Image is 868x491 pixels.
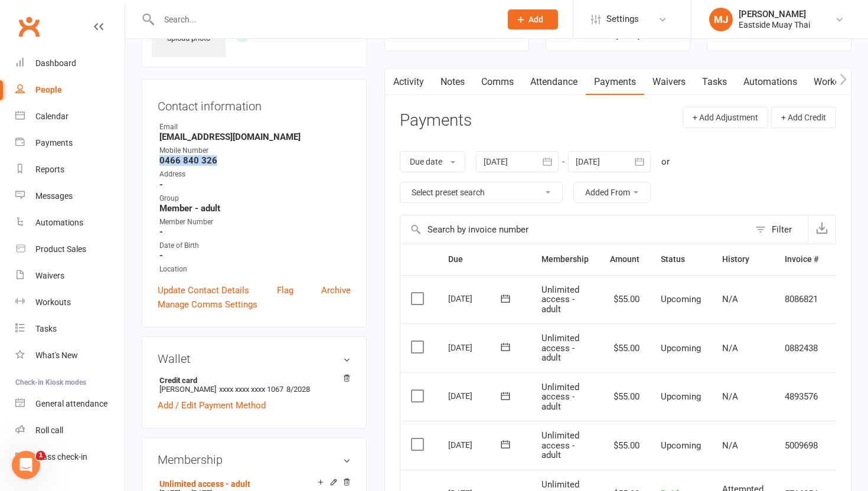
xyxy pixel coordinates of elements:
h3: Payments [400,112,472,130]
a: What's New [15,342,125,369]
td: 8086821 [774,275,829,324]
li: [PERSON_NAME] [158,374,351,395]
div: Workouts [35,297,71,307]
div: Messages [35,191,73,201]
a: Waivers [15,263,125,289]
a: Product Sales [15,236,125,263]
strong: Member - adult [159,203,351,214]
div: Tasks [35,324,57,333]
span: Unlimited access - adult [541,382,579,412]
div: Calendar [35,112,68,121]
div: People [35,85,62,94]
span: Add [528,15,543,24]
a: Dashboard [15,50,125,77]
div: Payments [35,138,73,148]
a: Roll call [15,417,125,444]
td: $55.00 [599,323,650,372]
button: Due date [400,151,465,172]
div: [DATE] [448,387,502,405]
div: General attendance [35,399,107,408]
iframe: Intercom live chat [12,451,40,479]
td: 0882438 [774,323,829,372]
th: History [712,244,774,274]
a: Manage Comms Settings [158,297,257,312]
span: Unlimited access - adult [541,333,579,363]
td: $55.00 [599,275,650,324]
div: [DATE] [448,436,502,454]
div: Waivers [35,271,64,280]
span: N/A [722,294,738,305]
h3: Wallet [158,352,351,365]
div: [DATE] [448,338,502,356]
span: 1 [36,451,45,460]
div: [PERSON_NAME] [739,9,810,19]
div: Address [159,169,351,180]
td: 5009698 [774,421,829,470]
th: Status [650,244,712,274]
strong: - [159,227,351,237]
span: N/A [722,440,738,451]
a: Payments [586,68,644,96]
strong: 0466 840 326 [159,155,351,166]
a: Activity [385,68,432,96]
a: Tasks [694,68,735,96]
span: Upcoming [661,391,701,402]
a: Payments [15,130,125,156]
a: Automations [735,68,805,96]
div: Filter [772,222,792,237]
button: + Add Credit [771,107,836,128]
a: Calendar [15,103,125,130]
div: What's New [35,351,78,360]
div: Member Number [159,217,351,228]
div: Group [159,193,351,204]
div: Class check-in [35,452,87,461]
a: Attendance [522,68,586,96]
span: Upcoming [661,343,701,353]
a: Class kiosk mode [15,444,125,470]
th: Due [438,244,531,274]
div: Email [159,122,351,133]
button: Add [508,9,558,30]
span: 8/2028 [286,385,310,394]
input: Search by invoice number [400,215,749,244]
div: Mobile Number [159,145,351,156]
a: Archive [321,283,351,297]
button: + Add Adjustment [683,107,768,128]
a: Unlimited access - adult [159,479,250,489]
div: or [661,155,670,169]
a: Notes [432,68,473,96]
span: N/A [722,343,738,353]
a: Flag [277,283,293,297]
a: People [15,77,125,103]
div: MJ [709,8,733,31]
strong: Credit card [159,376,345,385]
div: Product Sales [35,244,86,254]
span: xxxx xxxx xxxx 1067 [219,385,283,394]
div: Location [159,264,351,275]
div: Reports [35,165,64,174]
span: Upcoming [661,294,701,305]
a: General attendance kiosk mode [15,391,125,417]
a: Reports [15,156,125,183]
div: Eastside Muay Thai [739,19,810,30]
a: Waivers [644,68,694,96]
span: Unlimited access - adult [541,430,579,460]
button: Added From [573,182,651,203]
a: Automations [15,210,125,236]
div: Date of Birth [159,240,351,251]
span: Upcoming [661,440,701,451]
a: Workouts [15,289,125,316]
td: $55.00 [599,421,650,470]
th: Invoice # [774,244,829,274]
span: N/A [722,391,738,402]
a: Tasks [15,316,125,342]
button: Filter [749,215,808,244]
h3: Contact information [158,95,351,113]
th: Membership [531,244,599,274]
strong: - [159,179,351,190]
td: $55.00 [599,372,650,421]
a: Update Contact Details [158,283,249,297]
a: Workouts [805,68,862,96]
span: Unlimited access - adult [541,284,579,315]
th: Amount [599,244,650,274]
